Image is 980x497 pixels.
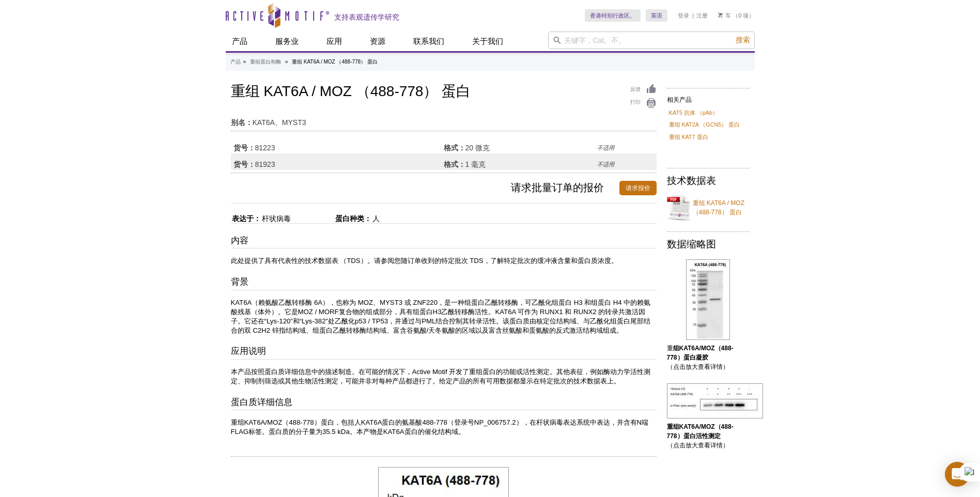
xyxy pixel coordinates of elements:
font: 反馈 [630,85,641,94]
h2: 相关产品 [667,88,750,106]
button: 搜索 [733,35,753,45]
a: 反馈 [630,84,657,95]
img: 重组 KAT6A / MOZ （488-778） 蛋白活性测定 [667,383,763,418]
a: KAT5 抗体 （pAb） [669,108,718,117]
h3: 蛋白质详细信息 [231,396,657,411]
font: 81923 [255,160,275,168]
a: 注册 [696,12,708,19]
a: 车 [718,12,731,19]
a: 应用 [320,32,348,51]
h1: 重组 KAT6A / MOZ （488-778） 蛋白 [231,84,657,101]
h3: 背景 [231,276,657,290]
p: KAT6A（赖氨酸乙酰转移酶 6A），也称为 MOZ、MYST3 或 ZNF220，是一种组蛋白乙酰转移酶，可乙酰化组蛋白 H3 和组蛋白 H4 中的赖氨酸残基（体外）。它是MOZ / MORF... [231,298,657,335]
a: 请求报价 [619,181,657,195]
b: 组KAT6A/MOZ（488-778）蛋白凝胶 [667,345,734,361]
td: 不适用 [597,153,656,170]
strong: 别名： [231,118,253,127]
input: 关键字，Cat。不。 [548,32,755,49]
h2: 支持表观遗传学研究 [334,12,399,22]
a: 重组 KAT2A （GCN5） 蛋白 [669,120,740,129]
font: 1 毫克 [465,160,486,168]
strong: 货号： [234,143,255,152]
span: 人 [371,214,380,223]
span: 蛋白种类： [292,214,371,223]
p: 重 （点击放大查看详情） [667,344,750,371]
font: 81223 [255,144,275,152]
li: » [285,59,288,65]
h3: 应用说明 [231,345,657,360]
div: 打开对讲信使 [945,462,970,487]
font: 车 [725,12,731,19]
a: 英语 [646,9,667,22]
strong: 货号： [234,160,255,169]
li: | [692,9,694,22]
span: 表达于： [231,214,261,223]
a: 资源 [364,32,392,51]
p: （点击放大查看详情） [667,422,750,450]
font: 20 微克 [465,144,490,152]
a: 打印 [630,98,657,109]
a: 关于我们 [466,32,509,51]
a: 香港特别行政区。 [585,9,641,22]
a: 产品 [230,57,241,67]
li: » [243,59,246,65]
b: 重组KAT6A/MOZ（488-778）蛋白活性测定 [667,423,734,440]
img: 重组KAT6A/MOZ（488-778）蛋白凝胶 [686,259,730,340]
font: KAT6A、MYST3 [253,118,306,127]
span: 搜索 [736,36,750,44]
h2: 技术数据表 [667,176,750,185]
td: 不适用 [597,137,656,153]
span: 杆状病毒 [261,214,291,223]
a: 重组蛋白和酶 [250,57,281,67]
a: 服务业 [269,32,305,51]
img: 您的购物车 [718,12,723,18]
font: （0 项） [733,12,754,19]
p: 重组KAT6A/MOZ（488-778）蛋白，包括人KAT6A蛋白的氨基酸488-778（登录号NP_006757.2），在杆状病毒表达系统中表达，并含有N端FLAG标签。蛋白质的分子量为35.... [231,418,657,437]
h3: 内容 [231,235,657,249]
a: 联系我们 [407,32,450,51]
h2: 数据缩略图 [667,240,750,249]
li: 重组 KAT6A / MOZ （488-778） 蛋白 [292,59,378,65]
a: 登录 [678,12,689,19]
p: 此处提供了具有代表性的技术数据表 （TDS）。请参阅您随订单收到的特定批次 TDS，了解特定批次的缓冲液含量和蛋白质浓度。 [231,256,657,266]
a: 产品 [226,32,254,51]
span: 请求批量订单的报价 [231,181,619,195]
p: 本产品按照蛋白质详细信息中的描述制造。在可能的情况下，Active Motif 开发了重组蛋白的功能或活性测定。其他表征，例如酶动力学活性测定、抑制剂筛选或其他生物活性测定，可能并非对每种产品都... [231,367,657,386]
a: 重组 KAT7 蛋白 [669,132,708,142]
strong: 格式： [444,160,465,169]
a: 重组 KAT6A / MOZ （488-778） 蛋白 [667,192,750,223]
strong: 格式： [444,143,465,152]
